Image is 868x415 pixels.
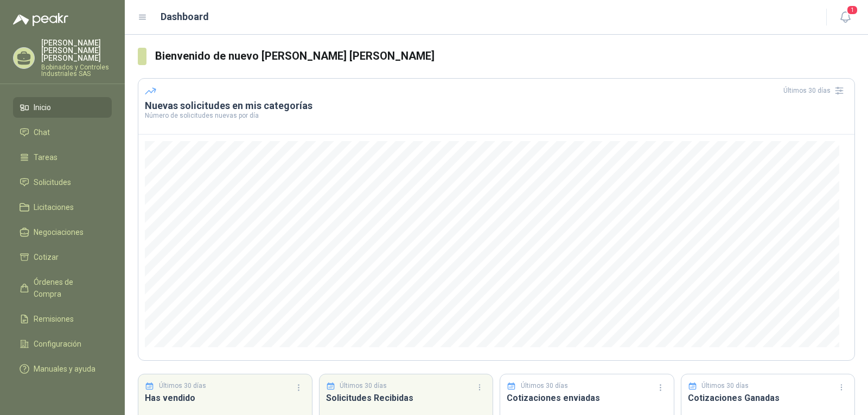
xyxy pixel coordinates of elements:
[13,172,112,193] a: Solicitudes
[161,9,209,24] h1: Dashboard
[13,309,112,329] a: Remisiones
[34,101,51,113] span: Inicio
[688,391,848,405] h3: Cotizaciones Ganadas
[521,381,568,391] p: Últimos 30 días
[13,147,112,168] a: Tareas
[155,48,855,65] h3: Bienvenido de nuevo [PERSON_NAME] [PERSON_NAME]
[34,126,50,138] span: Chat
[34,176,71,188] span: Solicitudes
[507,391,667,405] h3: Cotizaciones enviadas
[34,201,74,213] span: Licitaciones
[145,99,848,112] h3: Nuevas solicitudes en mis categorías
[13,272,112,304] a: Órdenes de Compra
[783,82,848,99] div: Últimos 30 días
[13,97,112,118] a: Inicio
[13,247,112,267] a: Cotizar
[145,112,848,119] p: Número de solicitudes nuevas por día
[34,338,81,350] span: Configuración
[145,391,305,405] h3: Has vendido
[34,363,95,375] span: Manuales y ayuda
[34,313,74,325] span: Remisiones
[835,8,855,27] button: 1
[13,197,112,218] a: Licitaciones
[13,359,112,379] a: Manuales y ayuda
[41,64,112,77] p: Bobinados y Controles Industriales SAS
[34,226,84,238] span: Negociaciones
[13,334,112,354] a: Configuración
[34,251,59,263] span: Cotizar
[340,381,387,391] p: Últimos 30 días
[159,381,206,391] p: Últimos 30 días
[41,39,112,62] p: [PERSON_NAME] [PERSON_NAME] [PERSON_NAME]
[326,391,487,405] h3: Solicitudes Recibidas
[846,5,858,15] span: 1
[13,222,112,242] a: Negociaciones
[13,122,112,143] a: Chat
[34,151,58,163] span: Tareas
[13,13,68,26] img: Logo peakr
[701,381,749,391] p: Últimos 30 días
[34,276,101,300] span: Órdenes de Compra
